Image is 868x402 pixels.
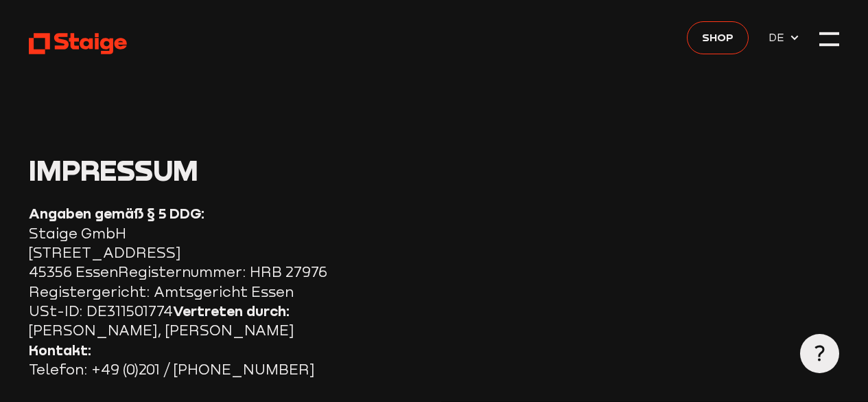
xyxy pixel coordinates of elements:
[29,153,198,187] span: Impressum
[29,342,92,359] strong: Kontakt:
[173,302,290,320] strong: Vertreten durch:
[29,341,475,380] p: Telefon: +49 (0)201 / [PHONE_NUMBER]
[702,29,734,46] span: Shop
[29,205,205,222] strong: Angaben gemäß § 5 DDG:
[687,21,749,54] a: Shop
[769,29,789,46] span: DE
